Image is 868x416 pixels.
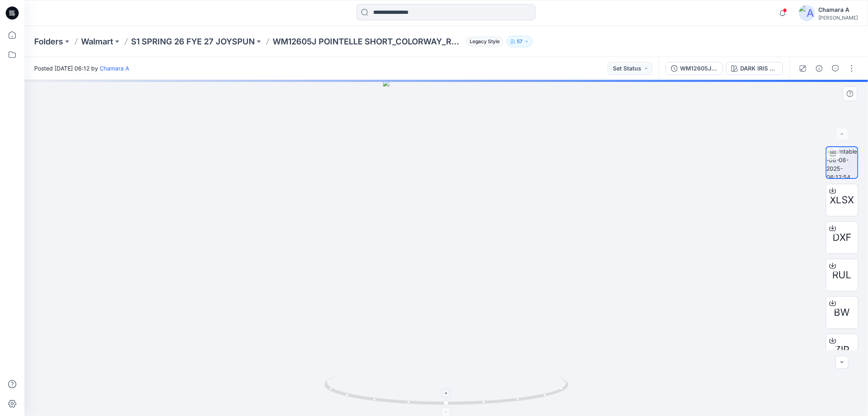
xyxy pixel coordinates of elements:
[740,64,778,73] div: DARK IRIS 2051146
[463,36,503,47] button: Legacy Style
[34,64,129,73] span: Posted [DATE] 06:12 by
[835,343,849,357] span: ZIP
[666,62,723,75] button: WM12605J POINTELLE SHORT_COLORWAY_REV2
[818,15,858,21] div: [PERSON_NAME]
[834,305,850,320] span: BW
[826,147,857,178] img: turntable-08-08-2025-06:12:54
[81,36,113,47] a: Walmart
[813,62,826,75] button: Details
[517,37,523,46] p: 57
[34,36,63,47] a: Folders
[507,36,533,47] button: 57
[100,65,129,72] a: Chamara A
[830,193,854,207] span: XLSX
[273,36,463,47] p: WM12605J POINTELLE SHORT_COLORWAY_REV2
[799,5,815,21] img: avatar
[833,268,852,282] span: RUL
[833,230,851,245] span: DXF
[466,37,503,46] span: Legacy Style
[680,64,717,73] div: WM12605J POINTELLE SHORT_COLORWAY_REV2
[818,5,858,15] div: Chamara A
[131,36,255,47] a: S1 SPRING 26 FYE 27 JOYSPUN
[726,62,783,75] button: DARK IRIS 2051146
